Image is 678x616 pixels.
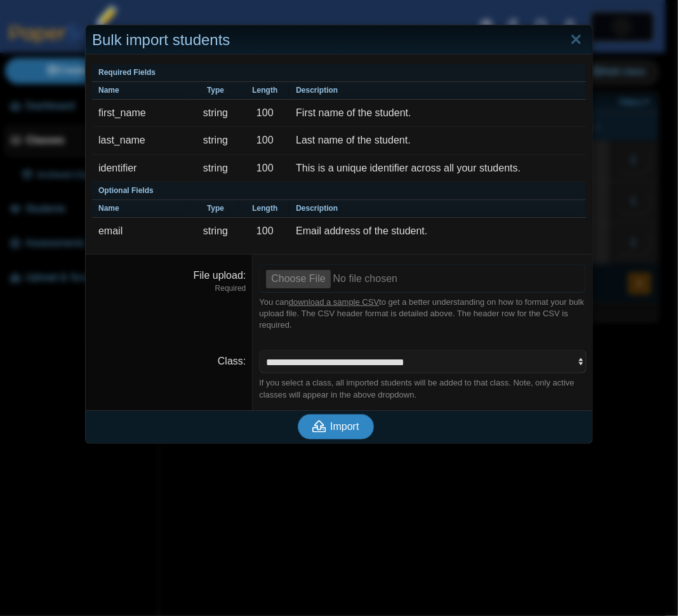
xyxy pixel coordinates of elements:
[289,155,586,182] td: This is a unique identifier across all your students.
[92,218,191,244] td: email
[289,127,586,154] td: Last name of the student.
[92,127,191,154] td: last_name
[191,82,241,100] th: Type
[92,283,246,294] dfn: Required
[191,200,241,218] th: Type
[289,200,586,218] th: Description
[191,218,241,244] td: string
[191,155,241,182] td: string
[92,64,586,82] th: Required Fields
[92,182,586,200] th: Optional Fields
[240,100,289,127] td: 100
[259,297,586,331] div: You can to get a better understanding on how to format your bulk upload file. The CSV header form...
[92,200,191,218] th: Name
[289,100,586,127] td: First name of the student.
[191,127,241,154] td: string
[240,82,289,100] th: Length
[289,82,586,100] th: Description
[218,356,246,366] label: Class
[330,421,359,432] span: Import
[289,297,379,307] a: download a sample CSV
[191,100,241,127] td: string
[566,29,586,51] a: Close
[240,218,289,244] td: 100
[259,377,586,400] div: If you select a class, all imported students will be added to that class. Note, only active class...
[194,270,246,281] label: File upload
[289,218,586,244] td: Email address of the student.
[298,414,374,439] button: Import
[86,25,592,55] div: Bulk import students
[92,100,191,127] td: first_name
[240,127,289,154] td: 100
[240,200,289,218] th: Length
[92,82,191,100] th: Name
[240,155,289,182] td: 100
[92,155,191,182] td: identifier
